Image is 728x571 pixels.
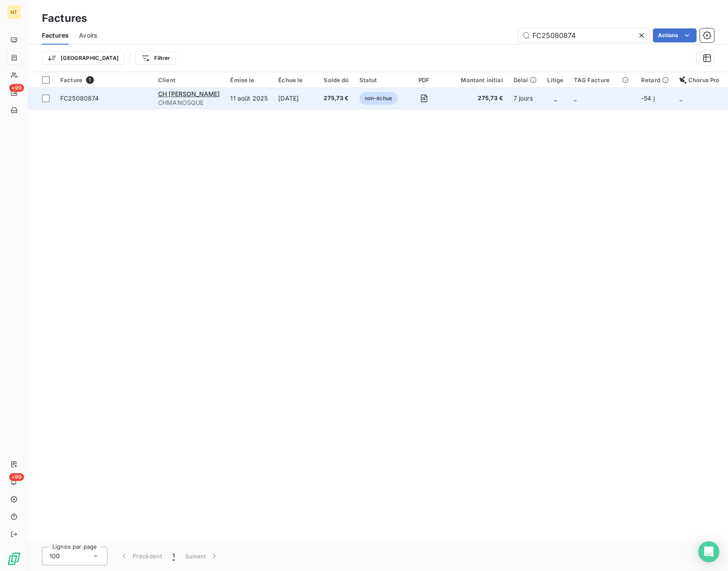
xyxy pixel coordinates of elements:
[7,5,21,19] div: NT
[324,77,348,84] div: Solde dû
[9,473,24,481] span: +99
[680,94,682,102] span: _
[450,94,503,103] span: 275,73 €
[49,552,60,561] span: 100
[42,10,87,26] h3: Factures
[180,547,224,565] button: Suivant
[225,88,273,109] td: 11 août 2025
[514,77,537,84] div: Délai
[574,94,576,102] span: _
[173,552,175,561] span: 1
[641,77,669,84] div: Retard
[158,90,220,97] span: CH [PERSON_NAME]
[42,31,69,40] span: Factures
[79,31,97,40] span: Avoirs
[114,547,167,565] button: Précédent
[641,94,655,102] span: -54 j
[273,88,318,109] td: [DATE]
[324,94,348,103] span: 275,73 €
[547,77,563,84] div: Litige
[230,77,268,84] div: Émise le
[574,77,631,84] div: TAG Facture
[158,77,220,84] div: Client
[167,547,180,565] button: 1
[7,86,21,100] a: +99
[359,77,397,84] div: Statut
[359,92,397,105] span: non-échue
[9,84,24,92] span: +99
[60,77,83,84] span: Facture
[408,77,440,84] div: PDF
[278,77,313,84] div: Échue le
[42,51,124,65] button: [GEOGRAPHIC_DATA]
[554,94,557,102] span: _
[508,88,542,109] td: 7 jours
[158,98,220,107] span: CHMANOSQUE
[653,28,697,42] button: Actions
[7,552,21,566] img: Logo LeanPay
[60,94,99,102] span: FC25080874
[518,28,649,42] input: Rechercher
[86,76,94,84] span: 1
[450,77,503,84] div: Montant initial
[698,541,719,562] div: Open Intercom Messenger
[135,51,176,65] button: Filtrer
